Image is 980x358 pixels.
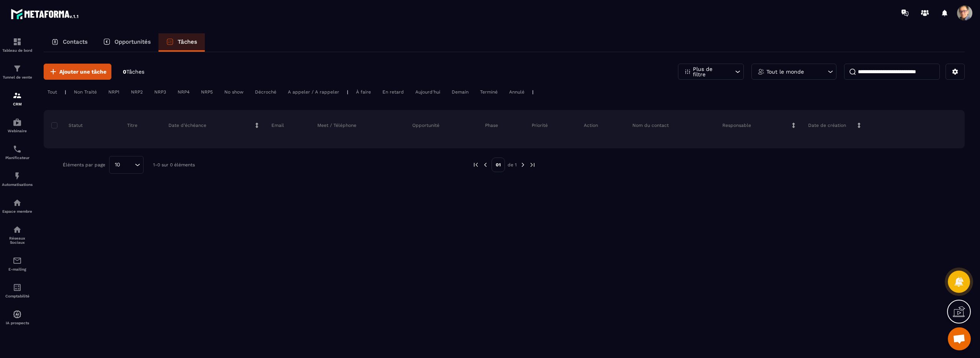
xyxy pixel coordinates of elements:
p: | [347,89,348,95]
img: next [529,161,536,168]
img: formation [13,64,22,73]
img: automations [13,198,22,207]
div: NRP3 [150,87,170,97]
img: automations [13,310,22,319]
p: Responsable [722,122,751,128]
img: prev [482,161,489,168]
img: formation [13,37,22,46]
a: emailemailE-mailing [2,250,33,277]
p: Meet / Téléphone [317,122,356,128]
p: Tunnel de vente [2,75,33,79]
a: social-networksocial-networkRéseaux Sociaux [2,219,33,250]
p: 0 [123,68,144,76]
p: Webinaire [2,129,33,133]
p: Tâches [178,38,197,45]
input: Search for option [123,161,133,169]
img: formation [13,91,22,100]
div: NRP4 [174,87,193,97]
p: Planificateur [2,156,33,160]
p: Opportunités [114,38,151,45]
div: Tout [44,87,61,97]
p: Email [271,122,284,128]
p: Contacts [63,38,88,45]
p: Priorité [532,122,548,128]
button: Ajouter une tâche [44,64,111,80]
p: Tableau de bord [2,48,33,53]
a: accountantaccountantComptabilité [2,277,33,304]
img: next [519,161,526,168]
a: Tâches [158,33,205,52]
a: automationsautomationsAutomatisations [2,166,33,192]
p: Phase [485,122,498,128]
p: E-mailing [2,267,33,271]
div: À faire [352,87,375,97]
p: Opportunité [412,122,439,128]
a: schedulerschedulerPlanificateur [2,139,33,166]
p: | [532,89,534,95]
a: automationsautomationsWebinaire [2,112,33,139]
a: formationformationTableau de bord [2,31,33,58]
div: Demain [448,87,472,97]
img: automations [13,118,22,127]
img: logo [11,7,80,21]
p: Plus de filtre [693,66,727,77]
div: Annulé [505,87,528,97]
a: Ouvrir le chat [948,327,971,350]
p: Date d’échéance [168,122,206,128]
img: automations [13,171,22,181]
p: CRM [2,102,33,106]
div: En retard [379,87,408,97]
div: Search for option [109,156,144,174]
img: email [13,256,22,265]
a: formationformationTunnel de vente [2,58,33,85]
div: Aujourd'hui [412,87,444,97]
p: de 1 [508,162,517,168]
div: No show [220,87,247,97]
p: Nom du contact [632,122,669,128]
p: Automatisations [2,182,33,187]
img: social-network [13,225,22,234]
p: Titre [127,122,137,128]
p: Statut [53,122,83,128]
img: prev [472,161,479,168]
div: Non Traité [70,87,101,97]
span: 10 [112,161,123,169]
p: IA prospects [2,321,33,325]
div: A appeler / A rappeler [284,87,343,97]
p: Tout le monde [766,69,804,74]
p: Comptabilité [2,294,33,298]
img: accountant [13,283,22,292]
p: Espace membre [2,209,33,213]
p: 01 [492,158,505,172]
a: formationformationCRM [2,85,33,112]
a: Contacts [44,33,95,52]
img: scheduler [13,145,22,154]
div: NRP2 [127,87,147,97]
div: NRP1 [105,87,123,97]
span: Tâches [126,69,144,75]
div: NRP5 [197,87,217,97]
p: Action [584,122,598,128]
p: 1-0 sur 0 éléments [153,162,195,168]
a: Opportunités [95,33,158,52]
div: Décroché [251,87,280,97]
span: Ajouter une tâche [59,68,106,76]
a: automationsautomationsEspace membre [2,192,33,219]
p: Éléments par page [63,162,105,168]
p: | [65,89,66,95]
p: Date de création [808,122,846,128]
div: Terminé [476,87,501,97]
p: Réseaux Sociaux [2,236,33,245]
